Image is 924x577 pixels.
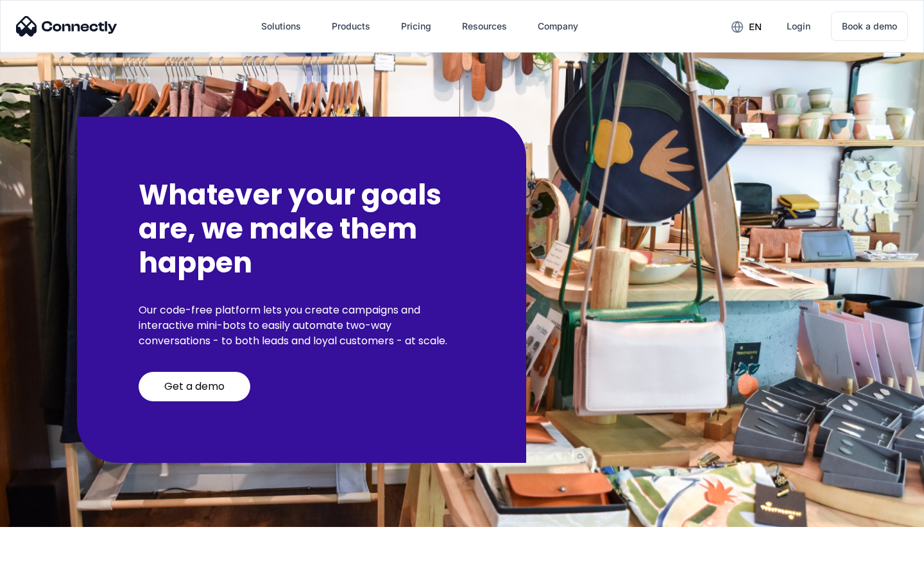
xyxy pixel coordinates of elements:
[13,555,77,573] aside: Language selected: English
[749,18,762,36] div: en
[26,555,77,573] ul: Language list
[391,11,441,42] a: Pricing
[16,16,117,37] img: Connectly Logo
[164,380,225,393] div: Get a demo
[776,11,821,42] a: Login
[401,17,431,35] div: Pricing
[787,17,810,35] div: Login
[139,372,250,401] a: Get a demo
[139,178,465,280] h2: Whatever your goals are, we make them happen
[538,17,578,35] div: Company
[462,17,507,35] div: Resources
[831,12,908,41] a: Book a demo
[261,17,301,35] div: Solutions
[139,303,465,349] p: Our code-free platform lets you create campaigns and interactive mini-bots to easily automate two...
[332,17,370,35] div: Products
